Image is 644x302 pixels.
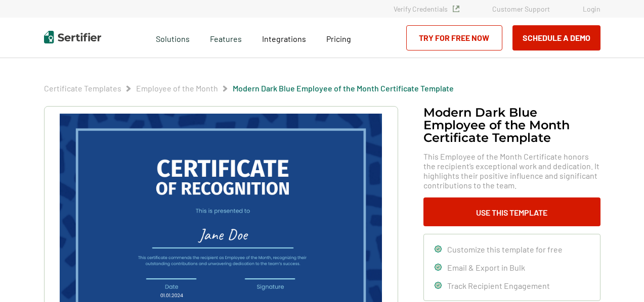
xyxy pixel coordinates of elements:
span: Solutions [156,31,190,44]
a: Certificate Templates [44,83,121,93]
span: Integrations [262,34,306,43]
img: Sertifier | Digital Credentialing Platform [44,31,101,43]
span: Pricing [326,34,351,43]
a: Verify Credentials [394,5,459,13]
h1: Modern Dark Blue Employee of the Month Certificate Template [423,106,600,144]
span: Employee of the Month [136,83,218,93]
a: Pricing [326,31,351,44]
span: Modern Dark Blue Employee of the Month Certificate Template [233,83,454,93]
a: Employee of the Month [136,83,218,93]
div: Breadcrumb [44,83,454,93]
span: Certificate Templates [44,83,121,93]
a: Customer Support [492,5,550,13]
a: Try for Free Now [406,25,502,51]
button: Use This Template [423,197,600,226]
span: Features [210,31,242,44]
img: Verified [453,6,459,12]
span: Email & Export in Bulk [447,263,525,272]
a: Login [583,5,600,13]
span: This Employee of the Month Certificate honors the recipient’s exceptional work and dedication. It... [423,152,600,190]
span: Customize this template for free [447,244,563,254]
a: Modern Dark Blue Employee of the Month Certificate Template [233,83,454,93]
a: Integrations [262,31,306,44]
span: Track Recipient Engagement [447,281,550,290]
